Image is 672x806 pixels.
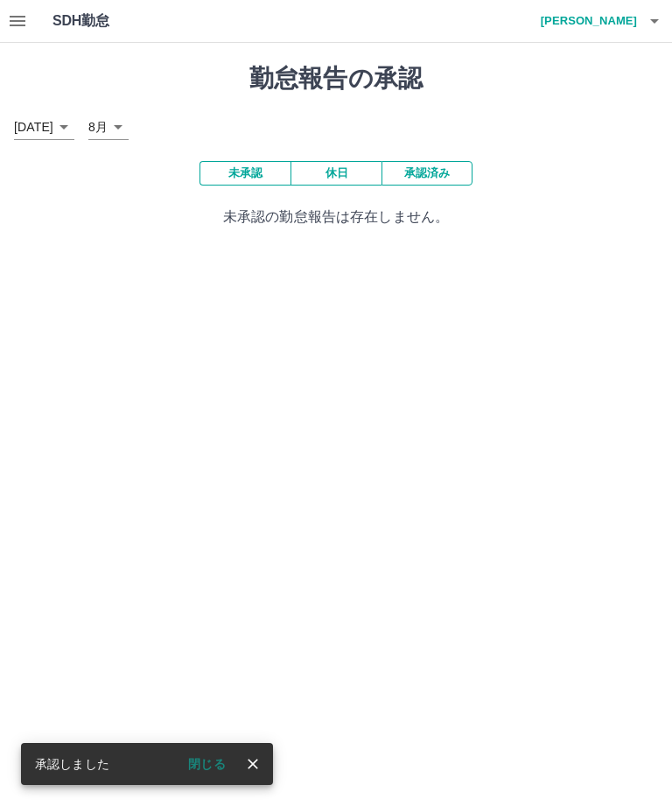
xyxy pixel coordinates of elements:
[174,751,240,777] button: 閉じる
[14,207,658,228] p: 未承認の勤怠報告は存在しません。
[240,751,266,777] button: close
[88,115,129,140] div: 8月
[35,748,109,780] div: 承認しました
[290,161,381,186] button: 休日
[14,64,658,94] h1: 勤怠報告の承認
[199,161,290,186] button: 未承認
[14,115,74,140] div: [DATE]
[381,161,472,186] button: 承認済み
